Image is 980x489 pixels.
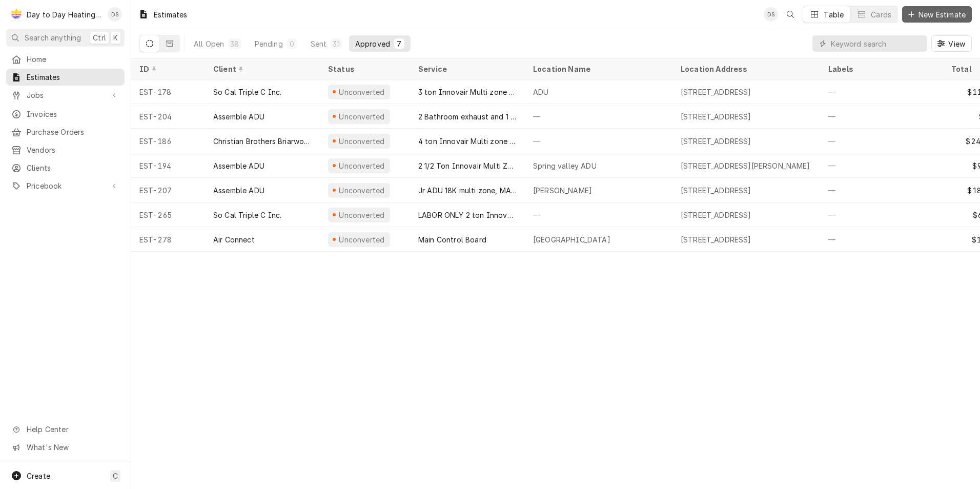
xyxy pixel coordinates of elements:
div: [STREET_ADDRESS] [681,111,751,122]
div: [STREET_ADDRESS] [681,210,751,220]
div: — [820,227,943,252]
span: Ctrl [93,32,106,43]
div: Assemble ADU [213,185,264,196]
div: EST-265 [131,202,205,227]
div: 2 1/2 Ton Innovair Multi Zone, Exhaust duct work [418,160,517,171]
a: Home [6,51,125,68]
div: D [9,7,24,22]
div: ADU [533,87,548,97]
a: Clients [6,159,125,176]
div: [STREET_ADDRESS] [681,185,751,196]
button: Open search [782,6,799,23]
span: Jobs [27,90,104,100]
div: Unconverted [338,210,386,220]
div: — [820,153,943,178]
div: 31 [333,38,339,49]
div: David Silvestre's Avatar [108,7,122,22]
div: Day to Day Heating and Cooling's Avatar [9,7,24,22]
span: What's New [27,442,118,453]
button: Search anythingCtrlK [6,29,125,47]
div: — [820,104,943,129]
div: — [525,129,672,153]
span: Invoices [27,109,119,119]
div: EST-204 [131,104,205,129]
div: Pending [255,38,283,49]
div: EST-178 [131,79,205,104]
div: Location Name [533,64,662,74]
span: Search anything [25,32,81,43]
input: Keyword search [831,35,922,52]
a: Vendors [6,141,125,158]
div: Spring valley ADU [533,160,597,171]
div: Christian Brothers Briarwood [213,136,312,147]
div: — [525,202,672,227]
div: So Cal Triple C Inc. [213,87,281,97]
div: EST-194 [131,153,205,178]
div: Assemble ADU [213,160,264,171]
div: Jr ADU 18K multi zone, MAIN ADU 24K multi zone [418,185,517,196]
div: — [820,79,943,104]
span: Pricebook [27,180,104,191]
div: Sent [311,38,327,49]
div: Unconverted [338,160,386,171]
div: Unconverted [338,87,386,97]
div: Location Address [681,64,810,74]
div: David Silvestre's Avatar [764,7,778,22]
div: Cards [871,9,891,20]
a: Invoices [6,106,125,123]
div: — [820,202,943,227]
div: Air Connect [213,234,255,245]
div: Unconverted [338,234,386,245]
a: Purchase Orders [6,124,125,140]
div: [STREET_ADDRESS] [681,87,751,97]
div: 4 ton Innovair Multi zone system [418,136,517,147]
div: Unconverted [338,136,386,147]
div: Table [824,9,844,20]
div: — [820,129,943,153]
div: 0 [289,38,295,49]
span: C [113,471,118,481]
div: Assemble ADU [213,111,264,122]
div: DS [108,7,122,22]
span: K [113,32,118,43]
div: — [525,104,672,129]
div: ID [139,64,195,74]
span: Clients [27,162,119,173]
button: New Estimate [902,6,972,23]
div: Main Control Board [418,234,486,245]
div: EST-278 [131,227,205,252]
div: Service [418,64,515,74]
span: Vendors [27,145,119,155]
a: Go to What's New [6,439,125,456]
div: 3 ton Innovair Multi zone system [418,87,517,97]
div: 38 [230,38,239,49]
div: [STREET_ADDRESS] [681,136,751,147]
div: Unconverted [338,111,386,122]
span: Help Center [27,424,118,435]
span: Home [27,54,119,65]
a: Go to Jobs [6,87,125,104]
div: EST-207 [131,178,205,202]
span: View [946,38,967,49]
a: Go to Help Center [6,421,125,438]
div: DS [764,7,778,22]
button: View [931,35,972,52]
div: [PERSON_NAME] [533,185,592,196]
div: So Cal Triple C Inc. [213,210,281,220]
span: Estimates [27,72,119,83]
a: Estimates [6,69,125,86]
div: [STREET_ADDRESS][PERSON_NAME] [681,160,810,171]
div: [STREET_ADDRESS] [681,234,751,245]
div: EST-186 [131,129,205,153]
a: Go to Pricebook [6,177,125,194]
span: New Estimate [916,9,968,20]
div: Unconverted [338,185,386,196]
div: Approved [355,38,390,49]
span: Purchase Orders [27,127,119,137]
div: Day to Day Heating and Cooling [27,9,102,20]
div: [GEOGRAPHIC_DATA] [533,234,610,245]
div: All Open [194,38,224,49]
div: 7 [396,38,402,49]
div: — [820,178,943,202]
div: 2 Bathroom exhaust and 1 supply Can/register [418,111,517,122]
